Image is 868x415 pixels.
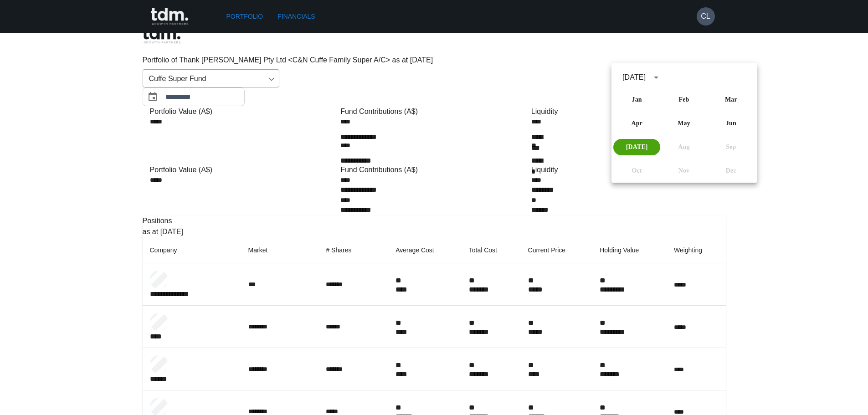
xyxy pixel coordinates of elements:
[660,115,707,132] button: May
[592,237,667,263] th: Holding Value
[708,92,755,108] button: Mar
[622,72,646,83] div: [DATE]
[667,237,726,263] th: Weighting
[648,70,664,85] button: calendar view is open, switch to year view
[143,215,726,226] p: Positions
[462,237,521,263] th: Total Cost
[143,69,279,87] div: Cuffe Super Fund
[613,115,660,132] button: Apr
[241,237,319,263] th: Market
[521,237,593,263] th: Current Price
[708,115,755,132] button: Jun
[613,139,660,155] button: [DATE]
[701,11,710,22] h6: CL
[144,88,162,106] button: Choose date, selected date is Jul 31, 2025
[143,226,726,237] p: as at [DATE]
[531,164,719,175] div: Liquidity
[388,237,462,263] th: Average Cost
[340,164,528,175] div: Fund Contributions (A$)
[531,106,719,117] div: Liquidity
[150,164,337,175] div: Portfolio Value (A$)
[318,237,388,263] th: # Shares
[660,92,707,108] button: Feb
[223,8,267,25] a: Portfolio
[697,7,715,26] button: CL
[143,237,241,263] th: Company
[143,55,726,66] p: Portfolio of Thank [PERSON_NAME] Pty Ltd <C&N Cuffe Family Super A/C> as at [DATE]
[274,8,318,25] a: Financials
[150,106,337,117] div: Portfolio Value (A$)
[340,106,528,117] div: Fund Contributions (A$)
[613,92,660,108] button: Jan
